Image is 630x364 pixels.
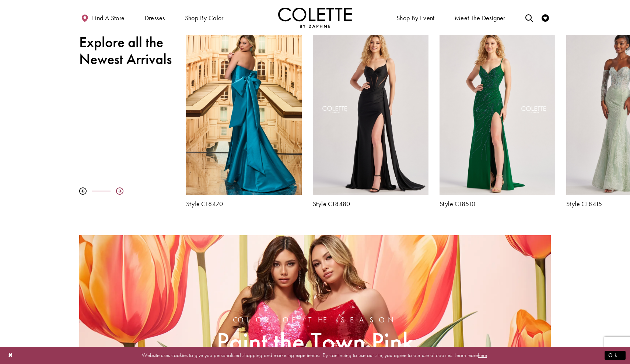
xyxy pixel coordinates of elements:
div: Colette by Daphne Style No. CL8480 [307,21,434,213]
span: Dresses [145,14,165,22]
span: Shop by color [185,14,224,22]
span: Dresses [143,7,167,28]
button: Close Dialog [4,349,17,362]
span: Find a store [92,14,125,22]
a: Style CL8480 [313,200,428,208]
a: Find a store [79,7,126,28]
a: Visit Colette by Daphne Style No. CL8480 Page [313,26,428,195]
div: Colette by Daphne Style No. CL8470 [181,21,307,213]
div: Colette by Daphne Style No. CL8510 [434,21,561,213]
a: Style CL8510 [440,200,555,208]
a: Visit Colette by Daphne Style No. CL8470 Page [186,26,302,195]
p: Website uses cookies to give you personalized shopping and marketing experiences. By continuing t... [53,350,577,360]
button: Submit Dialog [605,351,626,360]
span: Meet the designer [455,14,505,22]
a: here [478,351,487,359]
span: Color of the Season [217,315,414,324]
span: Shop by color [183,7,225,28]
span: Shop By Event [396,14,435,22]
h2: Explore all the Newest Arrivals [79,34,175,68]
span: Paint the Town Pink [217,327,414,356]
span: Shop By Event [395,7,437,28]
a: Visit Colette by Daphne Style No. CL8510 Page [440,26,555,195]
a: Check Wishlist [540,7,551,28]
a: Visit Home Page [278,7,352,28]
img: Colette by Daphne [278,7,352,28]
a: Meet the designer [453,7,507,28]
a: Style CL8470 [186,200,302,208]
a: Toggle search [524,7,535,28]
